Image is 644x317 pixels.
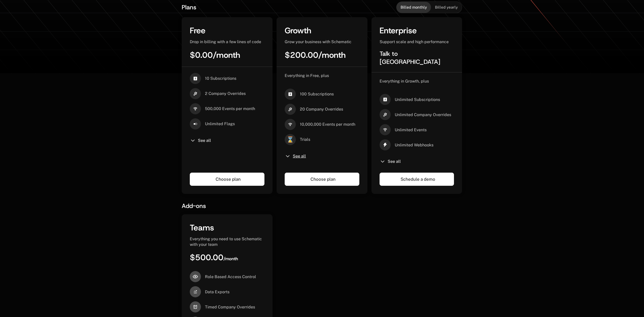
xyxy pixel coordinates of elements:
i: eye [190,271,201,282]
span: See all [198,139,211,143]
a: Choose plan [285,173,359,186]
span: 2 Company Overrides [205,91,246,96]
span: / month [213,50,240,60]
i: hammer [380,109,391,120]
i: chevron-down [380,159,386,165]
span: See all [388,160,401,164]
span: $0.00 [190,50,213,60]
span: 500,000 Events per month [205,106,255,112]
span: Support scale and high performance [380,39,449,44]
span: Everything in Free, plus [285,73,329,78]
span: Plans [182,3,196,11]
i: cashapp [190,73,201,84]
span: Trials [300,137,310,142]
i: arrow-analytics [190,286,201,297]
a: Schedule a demo [380,173,454,186]
span: 100 Subscriptions [300,91,334,97]
span: Drop in billing with a few lines of code [190,39,261,44]
span: Everything you need to use Schematic with your team [190,236,262,247]
span: $200.00 [285,50,318,60]
span: / month [318,50,346,60]
i: alarm [190,301,201,312]
i: boolean-on [190,118,201,129]
span: Talk to [GEOGRAPHIC_DATA] [380,50,440,66]
span: Billed monthly [401,5,427,10]
span: Grow your business with Schematic [285,39,351,44]
i: cashapp [380,94,391,105]
span: Timed Company Overrides [205,304,255,310]
i: chevron-down [190,138,196,144]
span: 10 Subscriptions [205,76,236,81]
span: 10,000,000 Events per month [300,122,355,127]
span: ⌛ [285,134,296,145]
span: Role Based Access Control [205,274,256,280]
span: Unlimited Events [395,127,427,133]
span: Everything in Growth, plus [380,79,429,84]
i: thunder [380,139,391,150]
span: Unlimited Webhooks [395,142,433,148]
span: 20 Company Overrides [300,107,343,112]
span: $500.00 [190,252,223,263]
span: / month [223,256,238,261]
a: Choose plan [190,173,264,186]
span: Billed yearly [435,5,458,10]
span: Data Exports [205,289,230,295]
i: hammer [190,88,201,99]
span: Add-ons [182,202,206,210]
i: signal [285,119,296,130]
span: Growth [285,25,311,36]
i: chevron-down [285,153,291,159]
span: Free [190,25,205,36]
span: See all [293,154,306,158]
i: cashapp [285,89,296,100]
i: signal [380,124,391,135]
span: Teams [190,222,214,233]
i: hammer [285,104,296,115]
span: Enterprise [380,25,417,36]
span: Unlimited Company Overrides [395,112,451,118]
span: Unlimited Flags [205,121,235,127]
span: Unlimited Subscriptions [395,97,440,102]
i: signal [190,103,201,114]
